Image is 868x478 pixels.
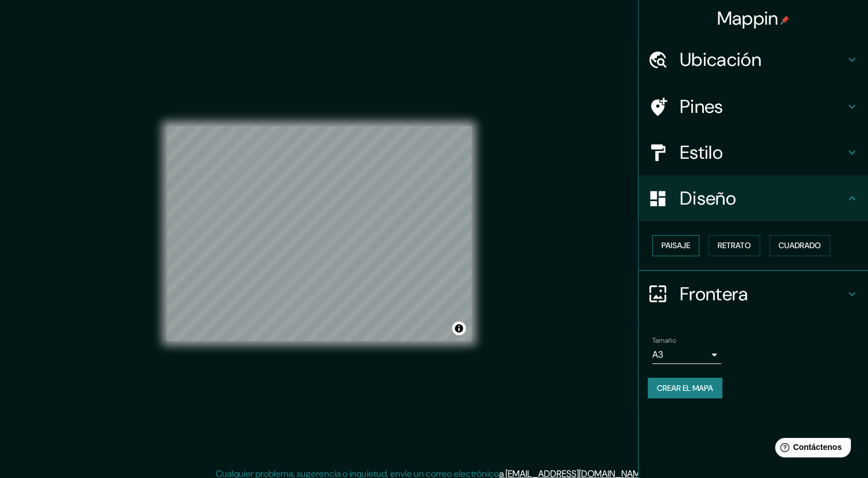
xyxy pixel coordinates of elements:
div: Frontera [639,271,868,317]
font: Crear el mapa [657,381,713,395]
img: pin-icon.png [780,15,789,25]
button: Alternar atribución [452,322,466,335]
h4: Pines [680,95,845,118]
font: Retrato [718,238,751,253]
div: A3 [652,346,721,364]
canvas: Mapa [167,126,472,341]
div: Estilo [639,130,868,175]
div: Ubicación [639,37,868,83]
iframe: Help widget launcher [766,433,855,465]
h4: Frontera [680,283,845,305]
font: Paisaje [661,238,690,253]
div: Diseño [639,175,868,221]
button: Paisaje [652,235,699,256]
label: Tamaño [652,335,676,345]
font: Cuadrado [779,238,821,253]
h4: Diseño [680,187,845,210]
h4: Estilo [680,141,845,164]
font: Mappin [717,6,779,30]
button: Retrato [709,235,760,256]
button: Crear el mapa [648,378,722,399]
button: Cuadrado [769,235,830,256]
div: Pines [639,84,868,130]
h4: Ubicación [680,48,845,71]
